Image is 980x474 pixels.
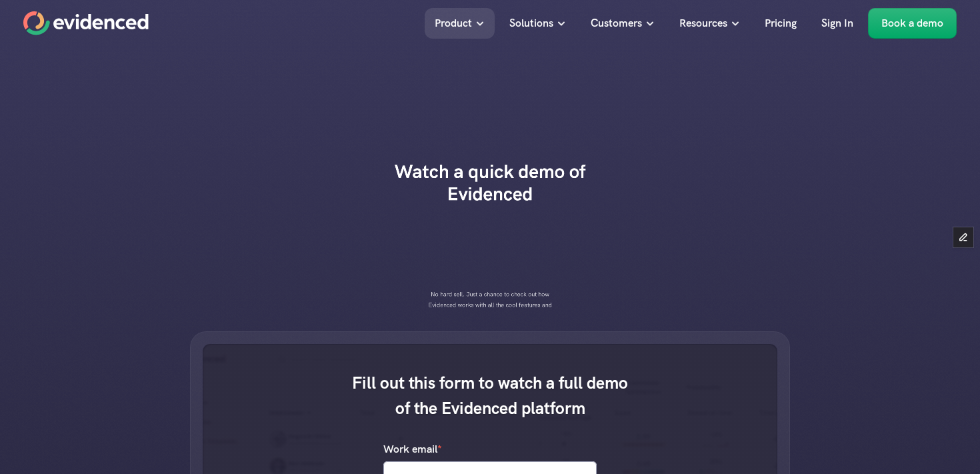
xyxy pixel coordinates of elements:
[423,289,557,321] p: No hard sell. Just a chance to check out how Evidenced works with all the cool features and see i...
[953,227,973,247] button: Edit Framer Content
[755,8,807,39] a: Pricing
[811,8,863,39] a: Sign In
[591,15,642,32] p: Customers
[881,15,943,32] p: Book a demo
[821,15,853,32] p: Sign In
[679,15,727,32] p: Resources
[350,371,630,421] h4: Fill out this form to watch a full demo of the Evidenced platform
[435,15,472,32] p: Product
[509,15,553,32] p: Solutions
[765,15,797,32] p: Pricing
[868,8,957,39] a: Book a demo
[383,160,597,205] h1: Watch a quick demo of Evidenced
[23,11,149,35] a: Home
[383,441,442,458] p: Work email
